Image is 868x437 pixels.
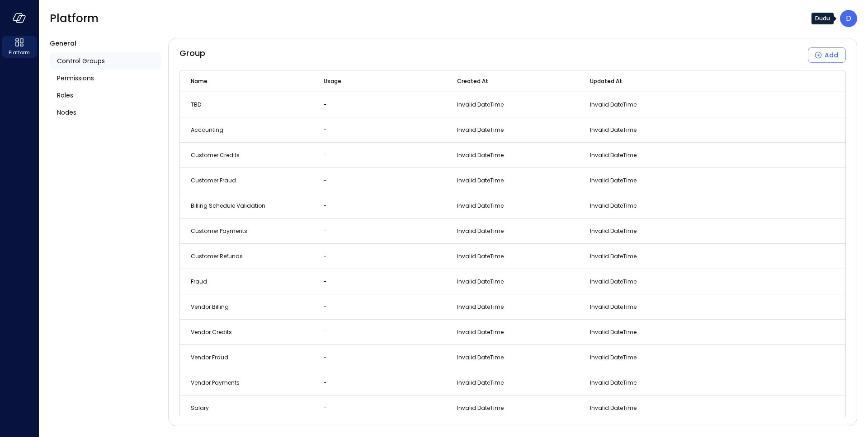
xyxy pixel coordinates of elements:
[324,177,327,184] span: -
[191,278,207,285] span: Fraud
[324,303,327,311] span: -
[590,252,637,260] span: Invalid DateTime
[191,177,236,184] span: Customer Fraud
[191,151,240,159] span: Customer Credits
[191,353,228,361] span: Vendor Fraud
[840,10,857,27] div: Dudu
[811,13,834,24] div: Dudu
[808,47,846,63] button: Add
[2,36,37,58] div: Platform
[457,177,504,184] span: Invalid DateTime
[191,227,247,235] span: Customer Payments
[590,353,637,361] span: Invalid DateTime
[457,202,504,209] span: Invalid DateTime
[191,126,223,134] span: Accounting
[324,227,327,235] span: -
[324,328,327,336] span: -
[457,101,504,108] span: Invalid DateTime
[191,77,208,86] span: Name
[9,48,30,57] span: Platform
[590,77,622,86] span: Updated At
[179,47,205,63] span: Group
[324,126,327,134] span: -
[57,107,76,117] span: Nodes
[191,202,265,209] span: Billing Schedule Validation
[590,278,637,285] span: Invalid DateTime
[590,379,637,386] span: Invalid DateTime
[590,303,637,311] span: Invalid DateTime
[324,202,327,209] span: -
[590,126,637,134] span: Invalid DateTime
[50,87,161,104] a: Roles
[457,252,504,260] span: Invalid DateTime
[324,278,327,285] span: -
[590,328,637,336] span: Invalid DateTime
[457,278,504,285] span: Invalid DateTime
[50,70,161,87] a: Permissions
[457,328,504,336] span: Invalid DateTime
[191,379,240,386] span: Vendor Payments
[324,404,327,412] span: -
[50,104,161,121] a: Nodes
[191,252,243,260] span: Customer Refunds
[457,227,504,235] span: Invalid DateTime
[324,379,327,386] span: -
[50,52,161,70] a: Control Groups
[191,328,232,336] span: Vendor Credits
[191,101,201,108] span: TBD
[590,151,637,159] span: Invalid DateTime
[825,50,838,61] div: Add
[457,151,504,159] span: Invalid DateTime
[846,13,851,24] p: D
[457,353,504,361] span: Invalid DateTime
[324,252,327,260] span: -
[191,303,229,311] span: Vendor Billing
[590,202,637,209] span: Invalid DateTime
[57,56,105,66] span: Control Groups
[50,11,99,26] span: Platform
[457,404,504,412] span: Invalid DateTime
[590,227,637,235] span: Invalid DateTime
[50,39,76,48] span: General
[57,90,73,100] span: Roles
[324,151,327,159] span: -
[324,101,327,108] span: -
[457,379,504,386] span: Invalid DateTime
[191,404,209,412] span: Salary
[324,353,327,361] span: -
[324,77,341,86] span: Usage
[457,77,488,86] span: Created At
[457,303,504,311] span: Invalid DateTime
[57,73,94,83] span: Permissions
[590,177,637,184] span: Invalid DateTime
[457,126,504,134] span: Invalid DateTime
[590,101,637,108] span: Invalid DateTime
[590,404,637,412] span: Invalid DateTime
